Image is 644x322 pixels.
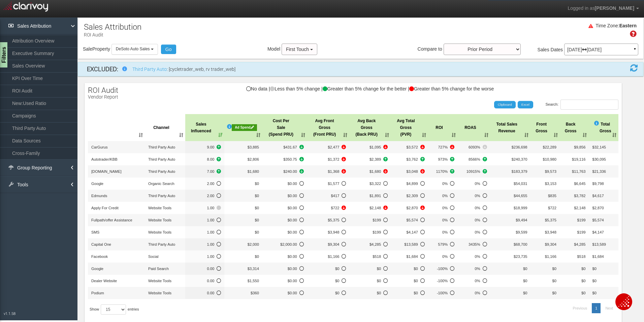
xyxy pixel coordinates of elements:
[431,168,455,175] span: +355%
[394,192,425,199] span: No Data to compare
[248,169,259,173] span: $1,680
[111,44,158,54] button: DeSoto Auto Sales
[311,241,346,248] span: No Data to compare
[461,277,487,284] span: No Data to compare%
[91,206,119,210] span: Apply For Credit
[592,182,604,186] span: $9,798
[581,291,585,295] span: $0
[512,145,527,149] span: $236,698
[572,157,585,161] span: $19,116
[311,168,346,175] span: -1256
[91,218,132,222] span: Fullpath/offer Assistance
[90,304,139,315] label: Show entries
[514,254,527,259] span: $23,735
[255,218,259,222] span: $0
[490,114,531,141] th: Total SalesRevenue: activate to sort column ascending
[394,168,425,175] span: -1755
[91,145,108,149] span: CarGurus
[545,242,556,246] span: $9,304
[311,253,346,260] span: No Data to compare
[189,192,221,199] span: No Data to compare
[224,114,262,141] th: To enable cost entry interface, select a single property and a single month" data-trigger="hover"...
[394,144,425,151] span: -3233
[512,157,527,161] span: $240,370
[592,157,606,161] span: $30,095
[91,254,108,259] span: Facebook
[494,101,516,108] a: Clipboard
[311,156,346,163] span: -241
[91,157,118,161] span: Autotrader/KBB
[394,217,425,223] span: No Data to compare
[523,291,527,295] span: $0
[91,194,107,198] span: Edmunds
[353,144,388,151] span: -270
[545,169,556,173] span: $9,573
[431,205,455,211] span: No Data to compare%
[461,290,487,296] span: No Data to compare%
[353,192,388,199] span: No Data to compare
[91,182,103,186] span: Google
[592,169,606,173] span: $21,336
[248,242,259,246] span: $2,000
[353,241,388,248] span: No Data to compare
[619,23,637,29] div: Eastern
[592,267,596,271] span: $0
[353,180,388,187] span: No Data to compare
[593,23,619,29] div: Time Zone:
[523,279,527,283] span: $0
[431,241,455,248] span: No Data to compare%
[266,156,304,163] span: -50.11
[353,217,388,223] span: No Data to compare
[572,169,585,173] span: $11,763
[394,205,425,211] span: -2288
[574,182,585,186] span: $6,645
[189,241,221,248] span: No Data to compare
[394,156,425,163] span: +1015
[592,194,604,198] span: $4,617
[148,218,171,222] span: Website Tools
[91,169,122,173] span: [DOMAIN_NAME]
[148,206,171,210] span: Website Tools
[391,114,428,141] th: Avg TotalGross (PVR): activate to sort column ascending
[514,182,527,186] span: $54,031
[592,291,596,295] span: $0
[132,66,167,72] a: Third Party Auto
[353,253,388,260] span: No Data to compare
[266,144,304,151] span: -215.83
[262,114,307,141] th: Cost Per Sale (Spend PRU): activate to sort column ascending
[632,45,638,56] a: ▼
[311,265,346,272] span: No Data to compare
[91,279,117,283] span: Dealer Website
[91,230,99,234] span: SMS
[577,254,586,259] span: $518
[307,114,350,141] th: Avg FrontGross (Front PRU): activate to sort column ascending
[88,86,118,95] span: ROI Audit
[148,267,169,271] span: Paid Search
[145,114,185,141] th: Channel: activate to sort column ascending
[461,229,487,236] span: No Data to compare%
[394,241,425,248] span: No Data to compare
[311,229,346,236] span: No Data to compare
[560,114,589,141] th: BackGross: activate to sort column ascending
[431,144,455,151] span: -224%
[574,194,585,198] span: $3,782
[394,229,425,236] span: No Data to compare
[516,218,527,222] span: $9,494
[189,290,221,296] span: No Data to compare
[545,182,556,186] span: $3,153
[353,277,388,284] span: No Data to compare
[592,303,601,313] a: 1
[431,277,455,284] span: No Data to compare%
[353,229,388,236] span: No Data to compare
[248,279,259,283] span: $1,550
[266,253,304,260] span: No Data to compare
[458,114,490,141] th: ROAS: activate to sort column ascending
[116,47,150,51] span: DeSoto Auto Sales
[148,157,175,161] span: Third Party Auto
[101,304,126,315] select: Showentries
[189,229,221,236] span: No Data to compare
[431,180,455,187] span: No Data to compare%
[394,290,425,296] span: No Data to compare
[461,205,487,211] span: No Data to compare%
[567,47,635,52] p: [DATE] [DATE]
